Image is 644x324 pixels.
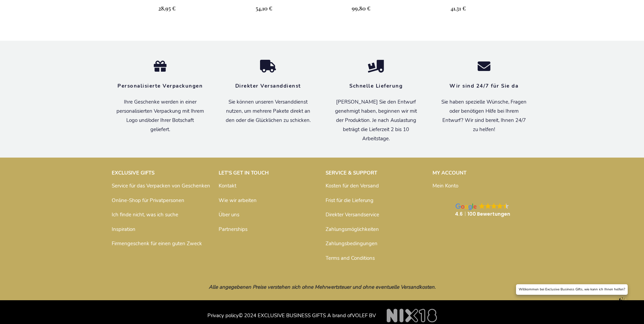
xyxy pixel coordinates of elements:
a: Google GoogleGoogleGoogleGoogleGoogle 4.6100 Bewertungen [433,196,533,224]
a: Zahlungsbedingungen [326,240,378,247]
strong: Schnelle Lieferung [349,83,403,89]
a: Kontakt [219,182,236,189]
a: Über uns [219,211,239,218]
strong: SERVICE & SUPPORT [326,169,377,176]
a: Zahlungsmöglichkeiten [326,226,379,233]
span: 54,10 € [256,5,272,12]
span: 28,95 € [158,5,176,12]
a: Mein Konto [433,182,458,189]
img: Google [456,203,477,210]
img: NIX18 [387,309,437,322]
a: Terms and Conditions [326,255,375,262]
p: [PERSON_NAME] Sie den Entwurf genehmigt haben, beginnen wir mit der Produktion. Je nach Auslastun... [332,97,420,143]
strong: EXCLUSIVE GIFTS [112,169,154,176]
a: Inspiration [112,226,135,233]
img: Google [479,203,485,209]
a: Wie wir arbeiten [219,197,257,204]
p: Ihre Geschenke werden in einer personalisierten Verpackung mit Ihrem Logo und/oder Ihrer Botschaf... [116,97,204,134]
img: Google [485,203,491,209]
a: VOLEF BV [352,312,376,319]
a: Ich finde nicht, was ich suche [112,211,178,218]
a: Direkter Versandservice [326,211,379,218]
a: Firmengeschenk für einen guten Zweck [112,240,202,247]
em: Alle angegebenen Preise verstehen sich ohne Mehrwertsteuer und ohne eventuelle Versandkosten. [209,284,436,290]
strong: MY ACCOUNT [433,169,466,176]
img: Google [497,203,503,209]
img: Google [503,203,509,209]
strong: LET'S GET IN TOUCH [219,169,269,176]
strong: 4.6 100 Bewertungen [455,211,510,217]
a: Service für das Verpacken von Geschenken [112,182,210,189]
p: © 2024 EXCLUSIVE BUSINESS GIFTS A brand of [112,304,533,321]
a: Online-Shop für Privatpersonen [112,197,184,204]
p: Sie können unseren Versanddienst nutzen, um mehrere Pakete direkt an den oder die Glücklichen zu ... [224,97,312,125]
a: Kosten für den Versand [326,182,379,189]
span: 99,80 € [352,5,370,12]
img: Google [491,203,497,209]
strong: Personalisierte Verpackungen [117,83,203,89]
strong: Direkter Versanddienst [235,83,301,89]
p: Sie haben spezielle Wünsche, Fragen oder benötigen Hilfe bei Ihrem Entwurf? Wir sind bereit, Ihne... [440,97,528,134]
a: Frist für die Lieferung [326,197,373,204]
span: 41,31 € [450,5,466,12]
a: Privacy policy [207,312,239,319]
a: Partnerships [219,226,247,233]
strong: Wir sind 24/7 für Sie da [449,83,518,89]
